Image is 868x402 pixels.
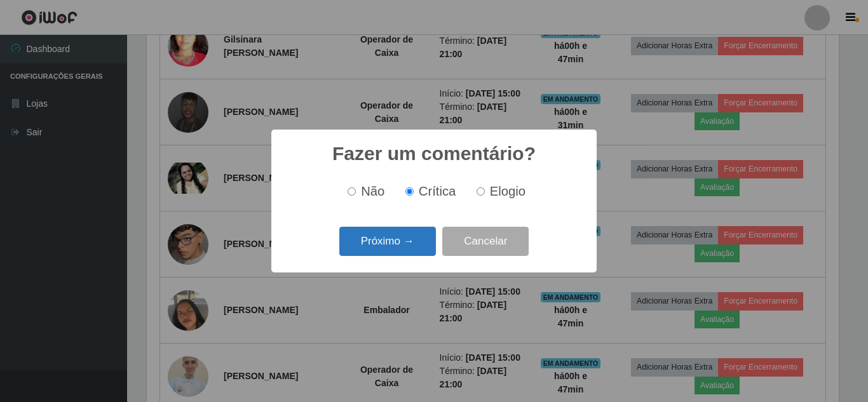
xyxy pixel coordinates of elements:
[477,187,485,196] input: Elogio
[405,187,414,196] input: Crítica
[361,184,384,198] span: Não
[339,227,436,257] button: Próximo →
[332,142,536,165] h2: Fazer um comentário?
[348,187,356,196] input: Não
[442,227,529,257] button: Cancelar
[490,184,526,198] span: Elogio
[419,184,456,198] span: Crítica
